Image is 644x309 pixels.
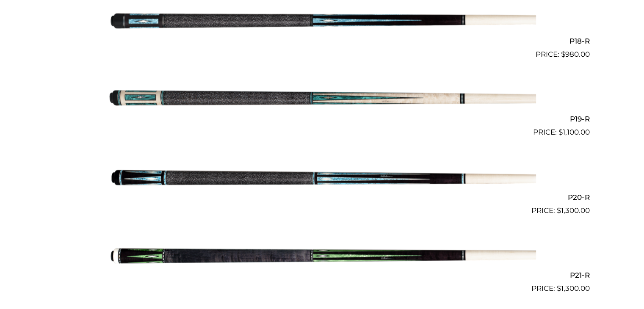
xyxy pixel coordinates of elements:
span: $ [561,50,565,58]
span: $ [558,128,563,136]
h2: P19-R [55,111,590,127]
h2: P18-R [55,33,590,49]
img: P19-R [108,63,536,135]
bdi: 1,100.00 [558,128,590,136]
bdi: 1,300.00 [557,206,590,215]
a: P19-R $1,100.00 [55,63,590,138]
bdi: 980.00 [561,50,590,58]
h2: P21-R [55,268,590,283]
a: P20-R $1,300.00 [55,141,590,216]
a: P21-R $1,300.00 [55,220,590,294]
h2: P20-R [55,189,590,205]
span: $ [557,284,561,292]
bdi: 1,300.00 [557,284,590,292]
img: P21-R [108,220,536,291]
img: P20-R [108,141,536,212]
span: $ [557,206,561,215]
